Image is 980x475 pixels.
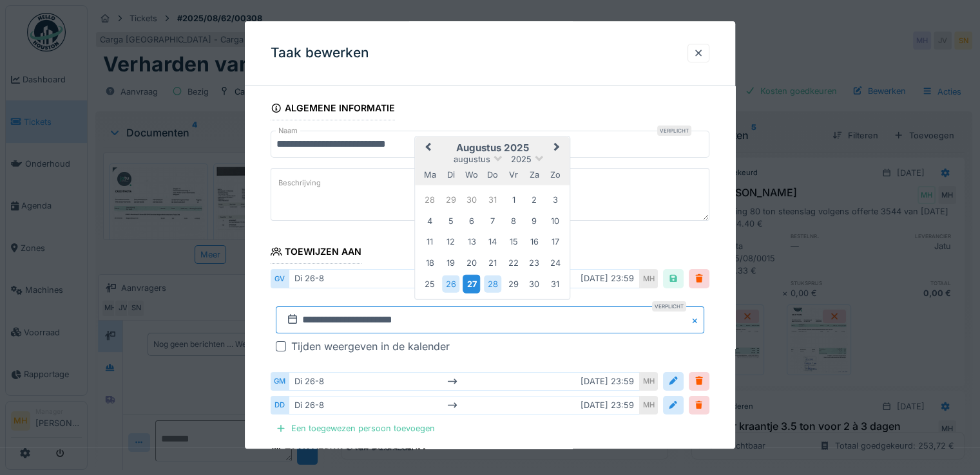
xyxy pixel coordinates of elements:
[463,275,480,293] div: Choose woensdag 27 augustus 2025
[421,233,438,250] div: Choose maandag 11 augustus 2025
[484,191,501,209] div: Choose donderdag 31 juli 2025
[484,212,501,230] div: Choose donderdag 7 augustus 2025
[504,233,522,250] div: Choose vrijdag 15 augustus 2025
[416,138,437,158] button: Previous Month
[289,270,640,288] div: di 26-8 [DATE] 23:59
[504,191,522,209] div: Choose vrijdag 1 augustus 2025
[463,191,480,209] div: Choose woensdag 30 juli 2025
[690,306,704,333] button: Close
[421,212,438,230] div: Choose maandag 4 augustus 2025
[415,142,570,153] h2: augustus 2025
[442,212,459,230] div: Choose dinsdag 5 augustus 2025
[271,45,369,61] h3: Taak bewerken
[291,339,450,354] div: Tijden weergeven in de kalender
[548,138,569,158] button: Next Month
[442,233,459,250] div: Choose dinsdag 12 augustus 2025
[442,275,459,293] div: Choose dinsdag 26 augustus 2025
[640,270,658,288] div: MH
[276,176,323,192] label: Beschrijving
[484,254,501,271] div: Choose donderdag 21 augustus 2025
[652,301,686,312] div: Verplicht
[546,254,564,271] div: Choose zondag 24 augustus 2025
[463,212,480,230] div: Choose woensdag 6 augustus 2025
[454,154,490,164] span: augustus
[546,191,564,209] div: Choose zondag 3 augustus 2025
[289,396,640,414] div: di 26-8 [DATE] 23:59
[526,212,543,230] div: Choose zaterdag 9 augustus 2025
[526,166,543,183] div: zaterdag
[504,166,522,183] div: vrijdag
[546,212,564,230] div: Choose zondag 10 augustus 2025
[271,372,289,391] div: GM
[511,154,532,164] span: 2025
[657,126,691,136] div: Verplicht
[271,442,426,464] div: Taak verwachte einddatum
[463,166,480,183] div: woensdag
[504,254,522,271] div: Choose vrijdag 22 augustus 2025
[526,275,543,293] div: Choose zaterdag 30 augustus 2025
[640,396,658,414] div: MH
[463,233,480,250] div: Choose woensdag 13 augustus 2025
[421,275,438,293] div: Choose maandag 25 augustus 2025
[504,212,522,230] div: Choose vrijdag 8 augustus 2025
[640,372,658,391] div: MH
[546,233,564,250] div: Choose zondag 17 augustus 2025
[546,275,564,293] div: Choose zondag 31 augustus 2025
[442,191,459,209] div: Choose dinsdag 29 juli 2025
[271,420,440,437] div: Een toegewezen persoon toevoegen
[484,166,501,183] div: donderdag
[546,166,564,183] div: zondag
[442,254,459,271] div: Choose dinsdag 19 augustus 2025
[289,372,640,391] div: di 26-8 [DATE] 23:59
[442,166,459,183] div: dinsdag
[504,275,522,293] div: Choose vrijdag 29 augustus 2025
[271,396,289,414] div: DD
[421,191,438,209] div: Choose maandag 28 juli 2025
[526,254,543,271] div: Choose zaterdag 23 augustus 2025
[421,254,438,271] div: Choose maandag 18 augustus 2025
[484,233,501,250] div: Choose donderdag 14 augustus 2025
[463,254,480,271] div: Choose woensdag 20 augustus 2025
[421,166,438,183] div: maandag
[276,126,300,136] label: Naam
[526,233,543,250] div: Choose zaterdag 16 augustus 2025
[526,191,543,209] div: Choose zaterdag 2 augustus 2025
[419,189,566,295] div: Month augustus, 2025
[271,270,289,288] div: GV
[484,275,501,293] div: Choose donderdag 28 augustus 2025
[271,243,361,265] div: Toewijzen aan
[271,98,395,120] div: Algemene informatie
